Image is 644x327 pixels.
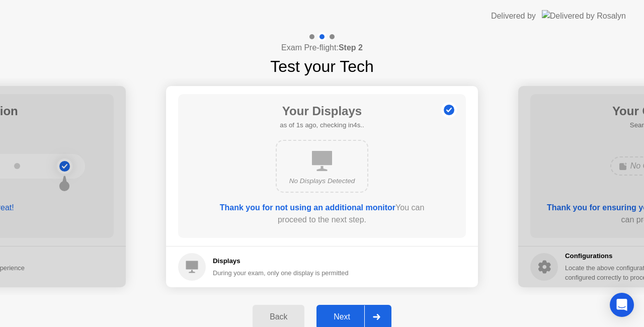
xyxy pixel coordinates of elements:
div: Back [256,312,301,321]
h1: Your Displays [280,102,364,120]
h1: Test your Tech [270,54,374,78]
b: Thank you for not using an additional monitor [220,203,395,212]
div: Delivered by [491,10,536,22]
b: Step 2 [339,43,363,52]
div: No Displays Detected [285,176,359,186]
div: During your exam, only one display is permitted [213,268,349,278]
div: You can proceed to the next step. [207,202,437,226]
h4: Exam Pre-flight: [281,42,363,54]
h5: as of 1s ago, checking in4s.. [280,120,364,130]
h5: Displays [213,256,349,266]
div: Next [319,312,364,321]
img: Delivered by Rosalyn [542,10,626,22]
div: Open Intercom Messenger [610,293,634,317]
